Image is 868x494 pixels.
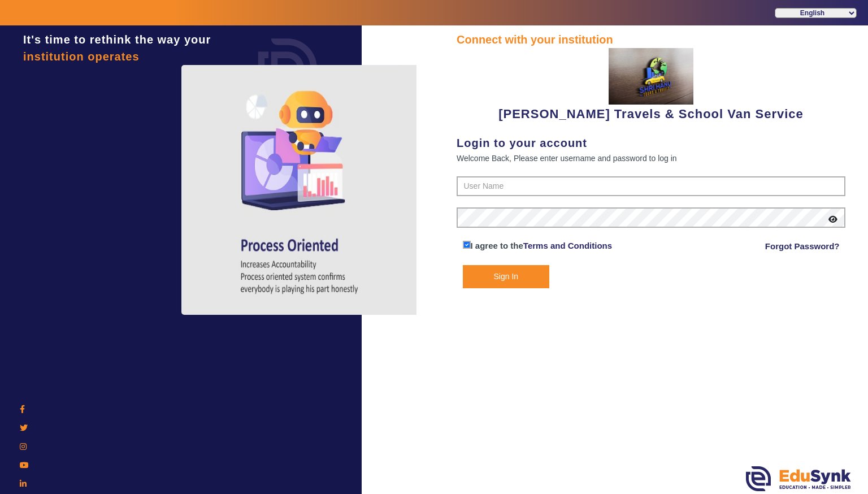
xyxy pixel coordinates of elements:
[471,241,523,250] span: I agree to the
[746,466,851,491] img: edusynk.png
[457,48,845,123] div: [PERSON_NAME] Travels & School Van Service
[457,176,845,197] input: User Name
[23,50,140,63] span: institution operates
[23,33,211,46] span: It's time to rethink the way your
[463,265,550,288] button: Sign In
[457,135,845,151] div: Login to your account
[765,240,840,253] a: Forgot Password?
[245,25,330,110] img: login.png
[523,241,612,250] a: Terms and Conditions
[609,48,693,105] img: 37949432-3b30-4ba8-a185-f7460df2d480
[457,151,845,165] div: Welcome Back, Please enter username and password to log in
[181,65,419,315] img: login4.png
[457,31,845,48] div: Connect with your institution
